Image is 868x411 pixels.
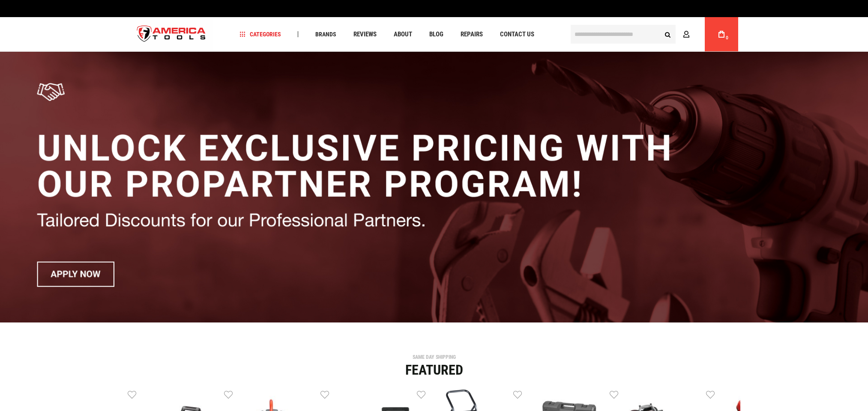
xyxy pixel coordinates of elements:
[461,31,483,38] span: Repairs
[500,31,534,38] span: Contact Us
[236,29,285,40] a: Categories
[240,31,281,37] span: Categories
[128,355,740,360] div: SAME DAY SHIPPING
[659,26,676,42] button: Search
[353,31,377,38] span: Reviews
[429,31,443,38] span: Blog
[713,17,730,51] a: 0
[390,29,416,40] a: About
[315,31,336,37] span: Brands
[130,18,213,50] a: store logo
[726,35,728,40] span: 0
[457,29,487,40] a: Repairs
[394,31,412,38] span: About
[496,29,538,40] a: Contact Us
[128,363,740,377] div: Featured
[311,29,340,40] a: Brands
[425,29,447,40] a: Blog
[350,29,380,40] a: Reviews
[130,18,213,50] img: America Tools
